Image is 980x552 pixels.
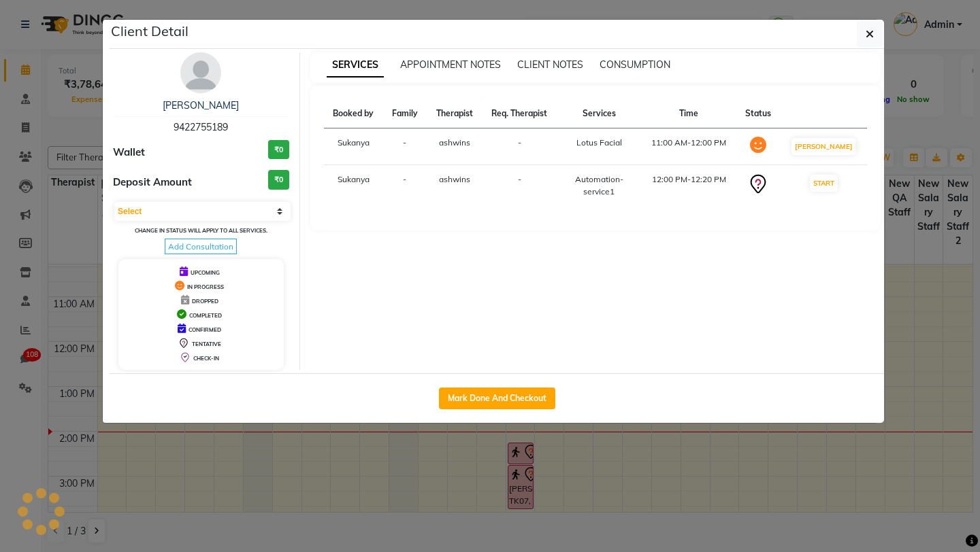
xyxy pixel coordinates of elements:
[327,53,384,77] span: SERVICES
[642,165,736,207] td: 12:00 PM-12:20 PM
[111,21,189,41] h5: Client Detail
[810,175,838,192] button: START
[439,387,555,409] button: Mark Done And Checkout
[192,341,221,347] span: TENTATIVE
[557,99,642,128] th: Services
[193,355,219,362] span: CHECK-IN
[174,121,228,133] span: 9422755189
[427,99,482,128] th: Therapist
[482,99,557,128] th: Req. Therapist
[791,138,856,155] button: [PERSON_NAME]
[600,58,670,71] span: CONSUMPTION
[187,283,224,290] span: IN PROGRESS
[482,165,557,207] td: -
[189,312,222,319] span: COMPLETED
[565,137,634,149] div: Lotus Facial
[191,269,220,276] span: UPCOMING
[400,58,501,71] span: APPOINTMENT NOTES
[192,298,218,305] span: DROPPED
[113,175,192,190] span: Deposit Amount
[439,137,470,148] span: ashwins
[180,52,221,93] img: avatar
[163,99,239,111] a: [PERSON_NAME]
[736,99,780,128] th: Status
[268,170,289,190] h3: ₹0
[324,165,383,207] td: Sukanya
[113,145,145,160] span: Wallet
[268,140,289,160] h3: ₹0
[439,174,470,184] span: ashwins
[565,173,634,198] div: Automation-service1
[517,58,583,71] span: CLIENT NOTES
[324,128,383,165] td: Sukanya
[383,128,427,165] td: -
[642,128,736,165] td: 11:00 AM-12:00 PM
[482,128,557,165] td: -
[642,99,736,128] th: Time
[189,326,221,333] span: CONFIRMED
[135,227,267,234] small: Change in status will apply to all services.
[383,165,427,207] td: -
[324,99,383,128] th: Booked by
[383,99,427,128] th: Family
[165,239,237,254] span: Add Consultation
